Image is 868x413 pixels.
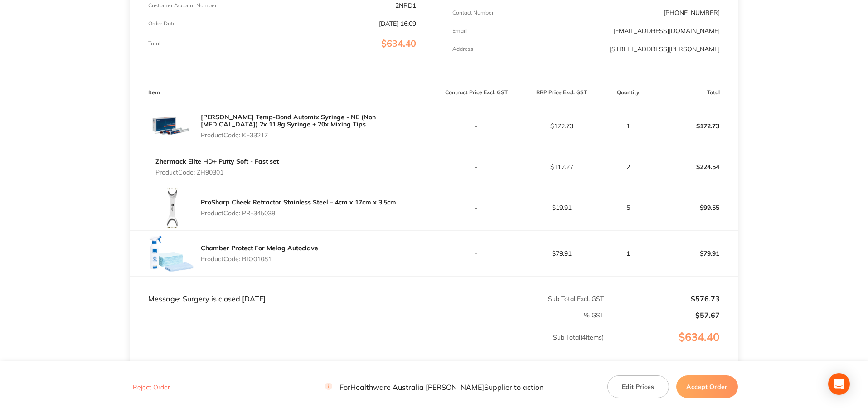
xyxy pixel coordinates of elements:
button: Reject Order [130,383,173,391]
p: [STREET_ADDRESS][PERSON_NAME] [610,45,720,53]
p: $172.73 [653,115,737,137]
p: Product Code: BIO01081 [201,255,318,262]
p: $576.73 [605,295,720,303]
p: $99.55 [653,197,737,219]
p: Order Date [148,20,176,27]
p: $224.54 [653,156,737,178]
p: Emaill [452,28,468,34]
p: 1 [605,250,652,257]
p: Contact Number [452,10,494,16]
p: $112.27 [519,163,604,170]
img: Y3ozM3Rmaw [148,231,194,276]
th: Total [653,82,738,103]
p: 5 [605,204,652,211]
a: ProSharp Cheek Retractor Stainless Steel – 4cm x 17cm x 3.5cm [201,198,396,206]
th: Quantity [604,82,653,103]
p: 1 [605,122,652,130]
a: [PERSON_NAME] Temp-Bond Automix Syringe - NE (Non [MEDICAL_DATA]) 2x 11.8g Syringe + 20x Mixing Tips [201,113,376,128]
div: Open Intercom Messenger [828,373,850,395]
p: [PHONE_NUMBER] [664,9,720,16]
a: [EMAIL_ADDRESS][DOMAIN_NAME] [613,27,720,35]
p: $19.91 [519,204,604,211]
p: - [435,163,519,170]
p: Product Code: ZH90301 [155,169,279,176]
th: RRP Price Excl. GST [519,82,604,103]
img: b2RwNm01OQ [148,185,194,230]
p: Address [452,46,473,52]
p: Total [148,40,160,47]
p: - [435,204,519,211]
p: For Healthware Australia [PERSON_NAME] Supplier to action [325,383,543,391]
img: N3dwd2hjNQ [148,103,194,149]
span: $634.40 [381,38,416,49]
button: Edit Prices [607,375,669,398]
p: % GST [131,311,604,319]
p: Sub Total Excl. GST [435,295,604,302]
th: Item [130,82,434,103]
p: $172.73 [519,122,604,130]
a: Zhermack Elite HD+ Putty Soft - Fast set [155,157,279,165]
p: [DATE] 16:09 [379,20,416,27]
p: Customer Account Number [148,2,217,9]
p: Sub Total ( 4 Items) [131,334,604,359]
th: Contract Price Excl. GST [434,82,519,103]
p: $79.91 [519,250,604,257]
p: - [435,250,519,257]
p: 2 [605,163,652,170]
p: 2NRD1 [395,2,416,9]
button: Accept Order [676,375,738,398]
a: Chamber Protect For Melag Autoclave [201,244,318,252]
p: $634.40 [605,331,737,362]
p: Product Code: KE33217 [201,131,434,139]
p: $57.67 [605,311,720,319]
td: Message: Surgery is closed [DATE] [130,277,434,304]
p: Product Code: PR-345038 [201,209,396,217]
p: $79.91 [653,243,737,264]
p: - [435,122,519,130]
